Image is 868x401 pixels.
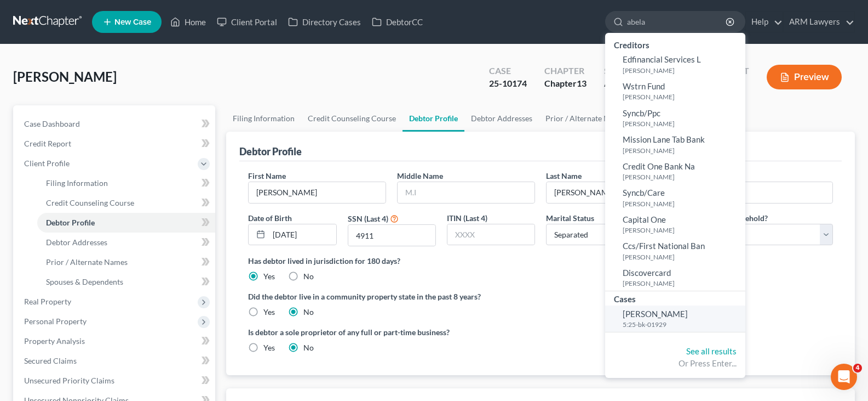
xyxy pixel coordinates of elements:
input: XXXX [447,224,534,245]
div: Case [489,65,527,77]
label: Did the debtor live in a community property state in the past 8 years? [248,291,833,302]
input: MM/DD/YYYY [269,224,336,245]
div: Cases [605,291,745,305]
label: Last Name [546,170,582,182]
small: [PERSON_NAME] [623,279,743,288]
div: Chapter [544,65,587,77]
span: Property Analysis [24,336,85,346]
div: 25-10174 [489,77,527,90]
div: Chapter [544,77,587,90]
a: Syncb/Ppc[PERSON_NAME] [605,105,745,132]
a: See all results [686,346,737,356]
a: Client Portal [211,12,283,32]
a: Help [746,12,783,32]
span: Prior / Alternate Names [46,257,128,267]
label: Yes [263,307,275,318]
div: Or Press Enter... [614,358,737,369]
a: Filing Information [226,105,301,132]
a: Debtor Profile [37,213,215,233]
label: Yes [263,271,275,282]
small: [PERSON_NAME] [623,119,743,128]
span: Mission Lane Tab Bank [623,134,705,144]
a: Edfinancial Services L[PERSON_NAME] [605,51,745,78]
a: Prior / Alternate Names [37,252,215,272]
input: -- [547,182,683,203]
a: Credit Report [15,134,215,154]
span: Wstrn Fund [623,81,665,91]
a: Filing Information [37,173,215,193]
label: First Name [248,170,286,182]
a: Debtor Addresses [37,233,215,252]
span: [PERSON_NAME] [13,69,117,84]
div: Creditors [605,37,745,51]
button: Preview [767,65,842,89]
small: [PERSON_NAME] [623,252,743,262]
a: [PERSON_NAME]5:25-bk-01929 [605,306,745,332]
span: Unsecured Priority Claims [24,376,114,385]
span: Capital One [623,214,666,224]
small: [PERSON_NAME] [623,146,743,155]
small: 5:25-bk-01929 [623,320,743,329]
span: 13 [577,78,587,88]
a: Debtor Addresses [464,105,539,132]
span: [PERSON_NAME] [623,309,688,319]
input: -- [695,182,832,203]
span: Case Dashboard [24,119,80,128]
div: Status [604,65,692,77]
a: Syncb/Care[PERSON_NAME] [605,184,745,211]
span: Personal Property [24,317,87,326]
label: SSN (Last 4) [348,213,388,224]
input: XXXX [348,225,435,246]
a: Prior / Alternate Names [539,105,634,132]
span: Discovercard [623,268,671,278]
small: [PERSON_NAME] [623,92,743,101]
div: Debtor Profile [239,145,302,158]
a: Credit Counseling Course [37,193,215,213]
a: Ccs/First National Ban[PERSON_NAME] [605,238,745,264]
a: Spouses & Dependents [37,272,215,292]
a: DebtorCC [366,12,428,32]
small: [PERSON_NAME] [623,66,743,75]
a: Credit Counseling Course [301,105,403,132]
a: Home [165,12,211,32]
a: Wstrn Fund[PERSON_NAME] [605,78,745,105]
span: Syncb/Care [623,188,665,197]
label: Has debtor lived in jurisdiction for 180 days? [248,255,833,267]
iframe: Intercom live chat [831,364,857,390]
span: Credit One Bank Na [623,161,695,171]
span: 4 [853,364,862,372]
input: M.I [398,182,534,203]
a: Debtor Profile [403,105,464,132]
a: Credit One Bank Na[PERSON_NAME] [605,158,745,185]
span: Filing Information [46,178,108,188]
a: Secured Claims [15,351,215,371]
span: Debtor Profile [46,218,95,227]
label: No [303,307,314,318]
span: Credit Report [24,139,71,148]
span: Debtor Addresses [46,238,107,247]
a: Capital One[PERSON_NAME] [605,211,745,238]
span: Real Property [24,297,71,306]
span: Client Profile [24,159,70,168]
label: Marital Status [546,212,594,224]
label: Middle Name [397,170,443,182]
label: Yes [263,342,275,353]
a: Case Dashboard [15,114,215,134]
span: New Case [114,18,151,26]
span: Spouses & Dependents [46,277,123,286]
span: Ccs/First National Ban [623,241,705,251]
span: Credit Counseling Course [46,198,134,207]
span: Syncb/Ppc [623,108,660,118]
a: Unsecured Priority Claims [15,371,215,391]
a: Property Analysis [15,331,215,351]
a: Mission Lane Tab Bank[PERSON_NAME] [605,131,745,158]
input: -- [249,182,386,203]
small: [PERSON_NAME] [623,199,743,208]
a: Directory Cases [283,12,366,32]
a: ARM Lawyers [784,12,854,32]
label: Is debtor a sole proprietor of any full or part-time business? [248,326,535,338]
label: Date of Birth [248,212,292,224]
small: [PERSON_NAME] [623,225,743,235]
label: ITIN (Last 4) [447,212,487,224]
label: No [303,271,314,282]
